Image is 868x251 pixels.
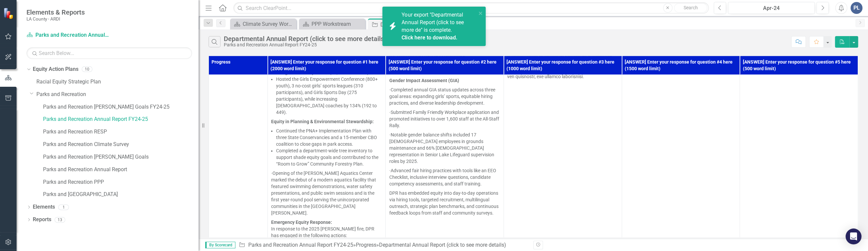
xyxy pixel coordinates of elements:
button: close [478,9,483,17]
strong: Gender Impact Assessment (GIA) [389,78,459,83]
a: Reports [33,216,51,224]
a: Parks and Recreation [36,91,199,98]
a: Parks and Recreation Annual Report FY24-25 [43,116,199,123]
div: Parks and Recreation Annual Report FY24-25 [224,42,386,47]
a: Elements [33,203,55,211]
div: Departmental Annual Report (click to see more details) [379,242,506,248]
div: 1 [58,204,69,210]
a: Parks and Recreation [PERSON_NAME] Goals FY24-25 [43,103,199,111]
div: Departmental Annual Report (click to see more details) [380,21,432,29]
input: Search Below... [26,47,192,59]
p: · Advanced fair hiring practices with tools like an EEO Checklist, inclusive interview questions,... [389,166,500,188]
span: Your export "Departmental Annual Report (click to see more de" is complete. [402,12,475,41]
a: Parks and Recreation Climate Survey [43,141,199,148]
div: Departmental Annual Report (click to see more details) [224,35,386,42]
a: Parks and Recreation Annual Report [43,166,199,174]
span: By Scorecard [205,242,235,248]
a: Click here to download. [402,34,457,41]
a: PPP Workstream [301,20,363,28]
input: Search ClearPoint... [233,2,709,14]
p: · Opening of the [PERSON_NAME] Aquatics Center marked the debut of a modern aquatics facility tha... [271,169,382,218]
a: Equity Action Plans [33,66,78,73]
p: · Completed annual GIA status updates across three goal areas: expanding girls’ sports, equitable... [389,85,500,108]
a: Parks and Recreation Annual Report FY24-25 [26,31,109,39]
a: Parks and [GEOGRAPHIC_DATA] [43,191,199,198]
strong: Equity in Planning & Environmental Stewardship: [271,119,374,124]
div: Climate Survey Workstream [243,20,295,28]
li: Completed a department-wide tree inventory to support shade equity goals and contributed to the “... [276,147,382,167]
a: Parks and Recreation [PERSON_NAME] Goals [43,153,199,161]
span: Elements & Reports [26,8,85,16]
p: In response to the 2025 [PERSON_NAME] fire, DPR has engaged in the following actions: [271,218,382,240]
p: · Notable gender balance shifts included 17 [DEMOGRAPHIC_DATA] employees in grounds maintenance a... [389,130,500,166]
a: Racial Equity Strategic Plan [36,78,199,86]
span: Search [683,5,698,10]
li: Continued the PNA+ Implementation Plan with three State Conservancies and a 15-member CBO coaliti... [276,127,382,147]
a: Parks and Recreation RESP [43,128,199,136]
div: PPP Workstream [312,20,363,28]
a: Progress [356,242,376,248]
img: ClearPoint Strategy [3,8,15,19]
small: LA County - ARDI [26,16,85,22]
strong: Emergency Equity Response: [271,220,332,225]
div: Apr-24 [730,4,812,12]
div: 10 [82,67,92,72]
button: Search [674,3,707,13]
div: 13 [55,217,65,223]
a: Parks and Recreation PPP [43,178,199,186]
li: Hosted the Girls Empowerment Conference (800+ youth), 3 no-cost girls’ sports leagues (310 partic... [276,76,382,116]
div: » » [239,241,528,249]
a: Parks and Recreation Annual Report FY24-25 [248,242,353,248]
button: PL [850,2,862,14]
p: DPR has embedded equity into day-to-day operations via hiring tools, targeted recruitment, multil... [389,188,500,216]
div: Open Intercom Messenger [845,228,861,244]
button: Apr-24 [728,2,815,14]
a: Climate Survey Workstream [232,20,295,28]
p: · Submitted Family Friendly Workplace application and promoted initiatives to over 1,600 staff at... [389,108,500,130]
